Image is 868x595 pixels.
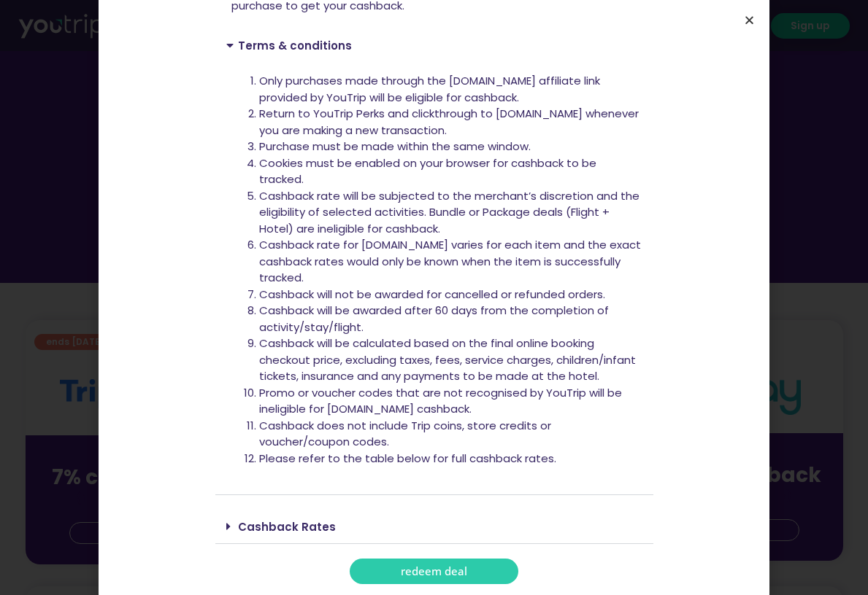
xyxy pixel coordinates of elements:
[259,73,642,106] li: Only purchases made through the [DOMAIN_NAME] affiliate link provided by YouTrip will be eligible...
[259,188,642,238] li: Cashback rate will be subjected to the merchant’s discretion and the eligibility of selected acti...
[259,418,642,451] li: Cashback does not include Trip coins, store credits or voucher/coupon codes.
[259,385,642,418] li: Promo or voucher codes that are not recognised by YouTrip will be ineligible for [DOMAIN_NAME] ca...
[238,519,336,534] a: Cashback Rates
[259,237,642,287] li: Cashback rate for [DOMAIN_NAME] varies for each item and the exact cashback rates would only be k...
[215,62,653,495] div: Terms & conditions
[744,15,755,26] a: Close
[259,287,642,303] li: Cashback will not be awarded for cancelled or refunded orders.
[259,139,642,155] li: Purchase must be made within the same window.
[350,559,518,584] a: redeem deal
[238,38,352,53] a: Terms & conditions
[401,566,467,577] span: redeem deal
[259,451,642,467] li: Please refer to the table below for full cashback rates.
[215,510,653,544] div: Cashback Rates
[259,335,642,385] li: Cashback will be calculated based on the final online booking checkout price, excluding taxes, fe...
[259,303,642,335] li: Cashback will be awarded after 60 days from the completion of activity/stay/flight.
[259,155,642,188] li: Cookies must be enabled on your browser for cashback to be tracked.
[259,106,642,139] li: Return to YouTrip Perks and clickthrough to [DOMAIN_NAME] whenever you are making a new transaction.
[215,28,653,62] div: Terms & conditions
